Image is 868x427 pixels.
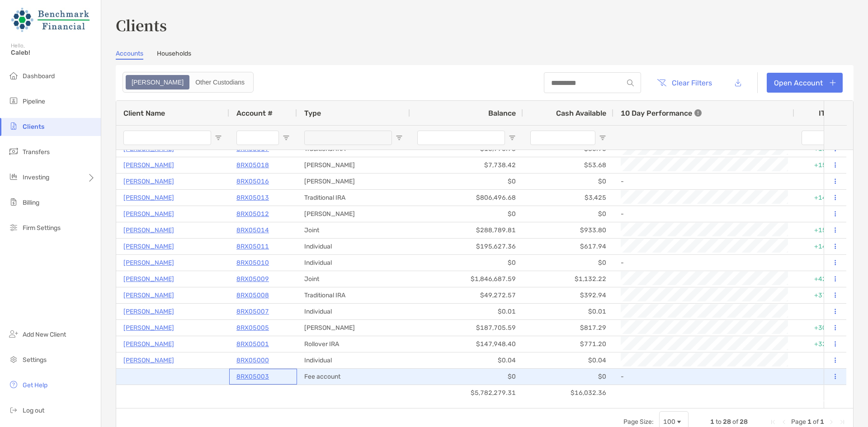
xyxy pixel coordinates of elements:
a: [PERSON_NAME] [123,160,174,171]
div: +14.14% [794,190,849,206]
a: [PERSON_NAME] [123,290,174,301]
img: add_new_client icon [8,328,19,339]
div: 0% [794,352,849,368]
div: Page Size: [623,418,654,426]
div: Joint [297,222,410,238]
div: 10 Day Performance [621,101,702,125]
p: [PERSON_NAME] [123,273,174,285]
a: 8RX05005 [236,322,269,333]
input: Account # Filter Input [236,131,279,145]
span: Dashboard [23,72,55,80]
a: [PERSON_NAME] [123,208,174,220]
a: [PERSON_NAME] [123,338,174,350]
div: 0% [794,206,849,222]
div: $0.04 [410,352,523,368]
div: 0% [794,255,849,271]
div: +15.47% [794,157,849,173]
h3: Clients [116,14,854,35]
p: 8RX05003 [236,371,269,382]
span: Clients [23,123,44,131]
a: [PERSON_NAME] [123,241,174,252]
span: Page [791,418,806,426]
p: [PERSON_NAME] [123,192,174,203]
span: of [732,418,738,426]
span: 28 [723,418,731,426]
div: $1,846,687.59 [410,271,523,287]
a: 8RX05000 [236,355,269,366]
span: Cash Available [556,109,606,117]
a: [PERSON_NAME] [123,355,174,366]
div: Previous Page [780,418,788,426]
span: of [813,418,819,426]
a: [PERSON_NAME] [123,306,174,317]
div: [PERSON_NAME] [297,320,410,336]
p: 8RX05011 [236,241,269,252]
img: billing icon [8,197,19,207]
div: [PERSON_NAME] [297,206,410,222]
div: $0 [523,255,613,271]
p: 8RX05013 [236,192,269,203]
div: $0.04 [523,352,613,368]
div: $0.01 [523,304,613,319]
p: [PERSON_NAME] [123,322,174,333]
div: Individual [297,352,410,368]
div: $817.29 [523,320,613,336]
a: Households [157,50,191,60]
input: ITD Filter Input [802,131,830,145]
img: get-help icon [8,379,19,390]
img: dashboard icon [8,70,19,81]
img: transfers icon [8,146,19,157]
a: 8RX05009 [236,273,269,285]
a: 8RX05007 [236,306,269,317]
div: 0% [794,369,849,385]
div: $288,789.81 [410,222,523,238]
div: 100 [663,418,675,426]
input: Balance Filter Input [417,131,505,145]
div: $0 [523,206,613,222]
span: Pipeline [23,98,45,105]
a: 8RX05008 [236,290,269,301]
span: Log out [23,407,44,414]
a: [PERSON_NAME] [123,176,174,187]
a: Open Account [767,73,843,93]
a: [PERSON_NAME] [123,257,174,268]
a: 8RX05018 [236,160,269,171]
div: Individual [297,304,410,319]
div: +32.58% [794,336,849,352]
div: - [621,206,787,221]
span: 1 [820,418,824,426]
button: Clear Filters [650,73,719,93]
img: logout icon [8,404,19,415]
span: Account # [236,109,273,117]
div: $5,782,279.31 [410,385,523,401]
div: $0 [410,255,523,271]
span: Get Help [23,381,47,389]
span: 1 [710,418,714,426]
input: Client Name Filter Input [123,131,211,145]
div: $0 [523,174,613,189]
div: +14.90% [794,239,849,254]
p: 8RX05010 [236,257,269,268]
img: input icon [627,80,634,86]
a: 8RX05012 [236,208,269,220]
div: 0% [794,174,849,189]
div: $392.94 [523,287,613,303]
div: $617.94 [523,239,613,254]
div: +37.45% [794,287,849,303]
div: $7,738.42 [410,157,523,173]
div: Fee account [297,369,410,385]
div: Traditional IRA [297,190,410,206]
div: $806,496.68 [410,190,523,206]
span: Balance [488,109,516,117]
div: $0 [410,369,523,385]
a: 8RX05001 [236,338,269,350]
div: $0 [523,369,613,385]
